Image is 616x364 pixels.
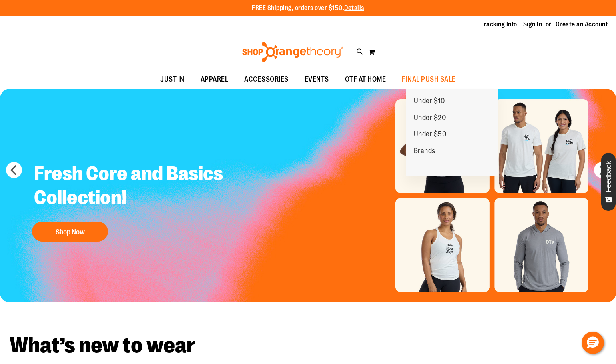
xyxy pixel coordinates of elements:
a: ACCESSORIES [236,70,297,89]
h2: What’s new to wear [10,334,606,356]
span: Under $50 [414,130,447,140]
a: Create an Account [556,20,608,29]
button: Feedback - Show survey [601,152,616,211]
span: APPAREL [201,70,229,88]
a: JUST IN [152,70,193,89]
a: OTF AT HOME [337,70,394,89]
button: Shop Now [32,222,108,242]
a: Fresh Core and Basics Collection! Shop Now [28,156,241,246]
ul: FINAL PUSH SALE [406,89,498,176]
a: Tracking Info [480,20,517,29]
a: EVENTS [297,70,337,89]
a: Brands [406,143,443,160]
span: FINAL PUSH SALE [402,70,456,88]
a: Sign In [523,20,542,29]
a: Under $20 [406,110,454,126]
h2: Fresh Core and Basics Collection! [28,156,241,218]
button: prev [6,162,22,178]
a: APPAREL [193,70,237,89]
img: Shop Orangetheory [241,42,345,62]
a: Details [344,4,364,12]
span: Brands [414,147,435,157]
span: Under $20 [414,114,446,124]
span: EVENTS [305,70,329,88]
span: JUST IN [160,70,185,88]
p: FREE Shipping, orders over $150. [252,4,364,13]
span: Feedback [605,161,612,192]
button: Hello, have a question? Let’s chat. [582,332,604,354]
span: Under $10 [414,97,445,107]
span: OTF AT HOME [345,70,386,88]
a: Under $10 [406,93,453,110]
button: next [594,162,610,178]
a: Under $50 [406,126,455,143]
a: FINAL PUSH SALE [394,70,464,89]
span: ACCESSORIES [244,70,289,88]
